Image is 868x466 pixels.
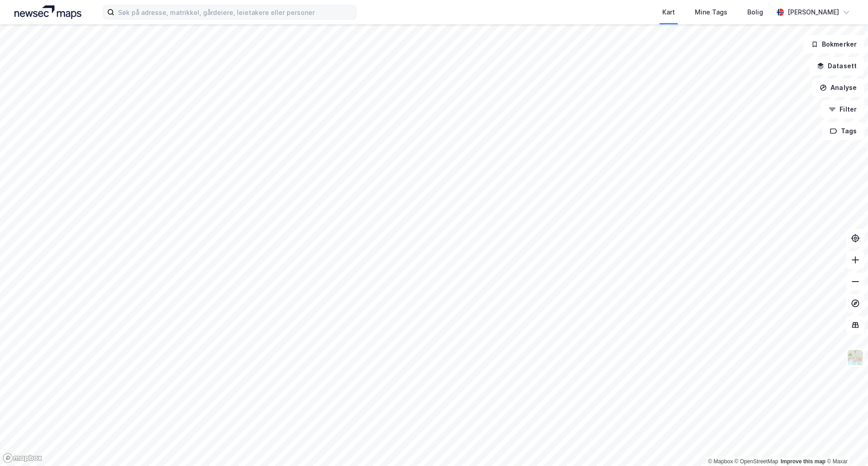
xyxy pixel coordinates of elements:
img: Z [847,349,864,366]
a: OpenStreetMap [735,458,778,465]
button: Tags [822,122,864,140]
a: Mapbox homepage [3,453,42,463]
button: Datasett [809,57,864,75]
iframe: Chat Widget [823,423,868,466]
a: Mapbox [708,458,733,465]
div: Kart [662,7,675,18]
button: Bokmerker [803,35,864,53]
div: [PERSON_NAME] [788,7,839,18]
button: Filter [821,100,864,118]
a: Improve this map [781,458,826,465]
div: Bolig [747,7,763,18]
div: Mine Tags [695,7,727,18]
input: Søk på adresse, matrikkel, gårdeiere, leietakere eller personer [114,5,356,19]
div: Kontrollprogram for chat [823,423,868,466]
img: logo.a4113a55bc3d86da70a041830d287a7e.svg [14,5,81,19]
button: Analyse [812,79,864,97]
